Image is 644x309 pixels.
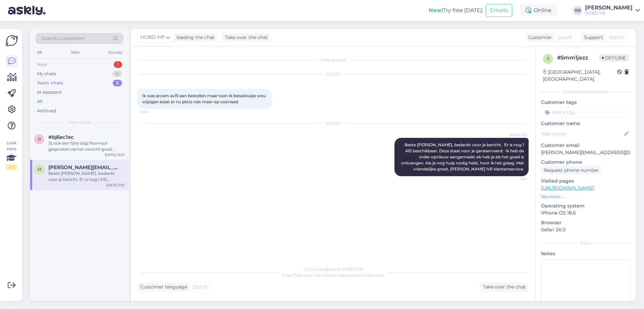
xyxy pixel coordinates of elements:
div: Customer information [541,89,631,95]
div: New [37,61,47,68]
p: Browser [541,219,631,226]
div: 2 [113,80,122,86]
p: Visited pages [541,178,631,185]
p: Operating system [541,202,631,209]
div: [DATE] 9:31 [106,183,125,188]
div: Web [69,48,81,57]
div: Customer [526,34,552,41]
p: Customer phone [541,159,631,166]
div: [DATE] [138,120,529,126]
input: Add a tag [541,107,631,117]
div: All [36,48,43,57]
div: Socials [107,48,123,57]
span: b [38,137,41,142]
span: Search customers [42,35,84,42]
span: Dutch [193,283,208,291]
div: [DATE] 10:21 [105,152,125,157]
div: # 5mm1jezz [557,54,599,62]
div: Archived [37,108,56,114]
span: M [38,167,41,172]
i: 'Take over the chat' [293,273,332,278]
p: Customer email [541,142,631,149]
p: Notes [541,250,631,257]
div: Customer language [138,283,187,291]
span: Team chats [68,119,91,125]
div: Team chats [37,80,63,86]
div: Try free [DATE]: [429,6,483,14]
p: Safari 26.0 [541,226,631,233]
div: 2 / 3 [5,164,17,170]
a: [PERSON_NAME]HOBO hifi [585,5,640,16]
div: EB [573,6,582,15]
p: Customer name [541,120,631,127]
div: Extra [541,240,631,246]
div: 0 [112,71,122,77]
span: Beste [PERSON_NAME], bedankt voor je bericht. Er is nog 1 A15 beschikbaar. Deze staat voor je ger... [401,142,525,171]
div: AI Assistant [37,89,62,96]
span: 9:31 [501,177,527,182]
span: Chat is assigned to HOBO hifi [304,267,363,272]
span: Press to take control of the chat [282,273,384,278]
div: Request phone number [541,166,602,175]
div: Beste [PERSON_NAME], bedankt voor je bericht. Er is nog 1 A15 beschikbaar. Deze staat voor je ger... [48,170,125,183]
span: #bj6ec1ec [48,134,74,140]
div: Jij ook een fijne dag! Normaal gesproken zal het verschil goed hoorbaar zijn. [48,140,125,152]
span: Ik was arcam av15 aan bestellen maar toen ik betaalwijze wou wijzigen staat er nu plots niet meer... [142,93,267,104]
p: iPhone OS 18.6 [541,209,631,217]
span: HOBO hifi [501,132,527,138]
p: Customer tags [541,99,631,106]
span: Offline [599,54,629,62]
p: See more ... [541,194,631,200]
span: Dutch [557,34,572,41]
div: [PERSON_NAME] [585,5,633,10]
span: Mathias.landuyt@gmail.com [48,164,118,170]
span: 22:04 [140,109,165,114]
div: All [37,98,43,105]
div: Take over the chat [222,33,271,42]
a: [URL][DOMAIN_NAME] [541,185,594,191]
img: Askly Logo [5,34,18,47]
span: HOBO hifi [141,34,165,41]
div: [DATE] [138,71,529,77]
button: Emails [486,4,512,17]
span: Dutch [609,34,624,41]
div: Support [581,34,603,41]
div: Chat started [138,57,529,63]
div: [GEOGRAPHIC_DATA], [GEOGRAPHIC_DATA] [543,69,617,83]
p: [PERSON_NAME][EMAIL_ADDRESS][DOMAIN_NAME] [541,149,631,156]
span: 5 [547,56,549,61]
div: Look Here [5,140,17,170]
div: Take over the chat [480,282,529,292]
div: 1 [114,61,122,68]
input: Add name [541,130,623,138]
div: HOBO hifi [585,10,633,16]
b: New! [429,7,443,13]
div: Online [520,4,557,16]
div: My chats [37,71,56,77]
div: leading the chat [174,34,215,41]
